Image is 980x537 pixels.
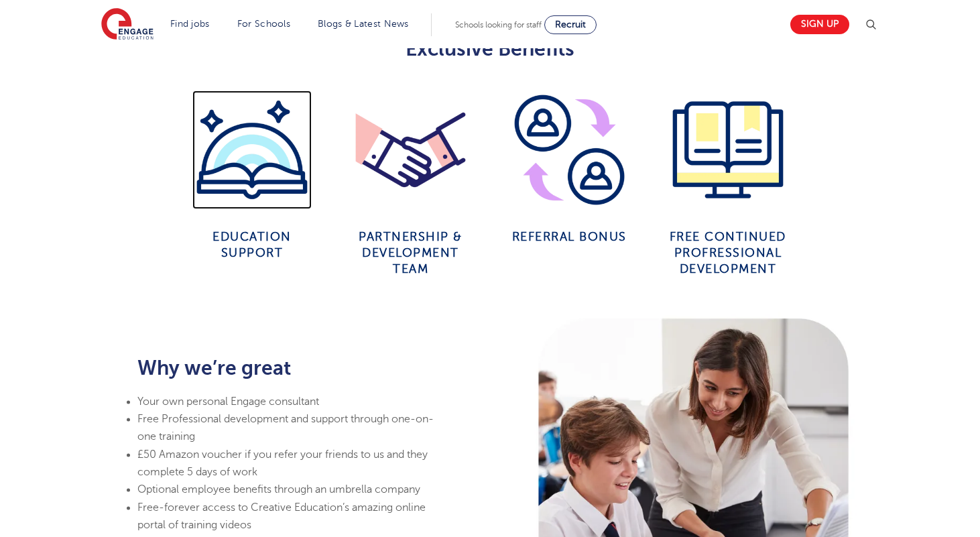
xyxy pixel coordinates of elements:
li: Optional employee benefits through an umbrella company [137,481,436,499]
span: Schools looking for staff [455,20,542,29]
a: Recruit [544,15,597,34]
span: Free continued Profressional development [670,230,786,276]
a: For Schools [237,19,290,29]
a: Partnership & Development Team [351,229,470,277]
span: Education Support [212,230,292,259]
h2: Exclusive Benefits [162,38,819,60]
h2: Why we’re great [137,357,436,379]
li: Your own personal Engage consultant [137,393,436,410]
a: Sign up [790,15,849,34]
span: Recruit [555,19,586,29]
a: Referral Bonus [510,229,629,245]
span: Referral Bonus [512,230,627,243]
li: £50 Amazon voucher if you refer your friends to us and they complete 5 days of work [137,446,436,481]
a: Free continued Profressional development [668,229,787,277]
li: Free-forever access to Creative Education’s amazing online portal of training videos [137,499,436,534]
img: Engage Education [101,8,154,42]
span: Partnership & Development Team [359,230,463,276]
a: Education Support [192,229,311,261]
li: Free Professional development and support through one-on-one training [137,411,436,446]
a: Find jobs [170,19,210,29]
a: Blogs & Latest News [318,19,409,29]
